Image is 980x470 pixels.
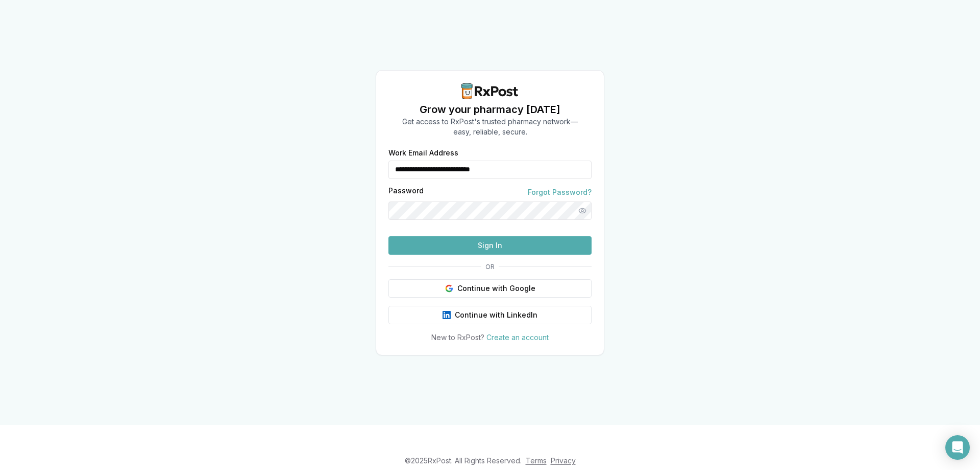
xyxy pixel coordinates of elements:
button: Continue with LinkedIn [388,306,592,324]
p: Get access to RxPost's trusted pharmacy network— easy, reliable, secure. [402,117,578,137]
label: Work Email Address [388,149,592,156]
button: Sign In [388,236,592,255]
img: Google [445,284,453,293]
label: Password [388,187,424,197]
button: Show password [573,202,592,220]
img: LinkedIn [443,311,451,319]
img: RxPost Logo [457,83,523,99]
h1: Grow your pharmacy [DATE] [402,102,578,117]
a: Terms [526,456,547,465]
span: New to RxPost? [431,333,484,342]
button: Continue with Google [388,279,592,298]
div: Open Intercom Messenger [945,435,970,460]
a: Forgot Password? [528,187,592,197]
span: OR [481,263,499,271]
a: Privacy [551,456,576,465]
a: Create an account [486,333,549,342]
